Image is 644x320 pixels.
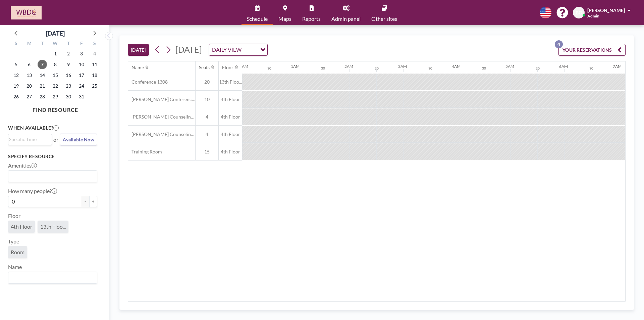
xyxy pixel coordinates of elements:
[75,40,88,48] div: F
[199,64,210,71] div: Seats
[128,96,195,102] span: [PERSON_NAME] Conference Room
[77,81,86,91] span: Friday, October 24, 2025
[196,149,218,155] span: 15
[11,92,21,101] span: Sunday, October 26, 2025
[64,92,73,101] span: Thursday, October 30, 2025
[51,71,60,80] span: Wednesday, October 15, 2025
[11,223,32,230] span: 4th Floor
[428,66,432,71] div: 30
[536,66,540,71] div: 30
[8,134,52,144] div: Search for option
[90,60,99,69] span: Saturday, October 11, 2025
[10,40,23,48] div: S
[128,114,195,120] span: [PERSON_NAME] Counseling Room
[38,60,47,69] span: Tuesday, October 7, 2025
[375,66,379,71] div: 30
[8,104,103,113] h4: FIND RESOURCE
[244,45,256,54] input: Search for option
[8,171,97,182] div: Search for option
[51,92,60,101] span: Wednesday, October 29, 2025
[8,153,97,159] h3: Specify resource
[222,64,233,71] div: Floor
[24,81,34,91] span: Monday, October 20, 2025
[587,13,599,18] span: Admin
[38,92,47,101] span: Tuesday, October 28, 2025
[77,71,86,80] span: Friday, October 17, 2025
[77,49,86,58] span: Friday, October 3, 2025
[62,40,75,48] div: T
[90,71,99,80] span: Saturday, October 18, 2025
[51,81,60,91] span: Wednesday, October 22, 2025
[77,60,86,69] span: Friday, October 10, 2025
[196,114,218,120] span: 4
[128,79,168,85] span: Conference 1308
[237,64,248,69] div: 12AM
[344,64,353,69] div: 2AM
[175,44,202,54] span: [DATE]
[24,92,34,101] span: Monday, October 27, 2025
[64,60,73,69] span: Thursday, October 9, 2025
[11,81,21,91] span: Sunday, October 19, 2025
[88,40,101,48] div: S
[398,64,407,69] div: 3AM
[38,71,47,80] span: Tuesday, October 14, 2025
[211,45,243,54] span: DAILY VIEW
[576,10,582,16] span: BO
[331,16,361,21] span: Admin panel
[8,188,57,194] label: How many people?
[8,213,20,219] label: Floor
[38,81,47,91] span: Tuesday, October 21, 2025
[505,64,514,69] div: 5AM
[8,162,37,169] label: Amenities
[196,96,218,102] span: 10
[11,60,21,69] span: Sunday, October 5, 2025
[128,149,162,155] span: Training Room
[51,49,60,58] span: Wednesday, October 1, 2025
[131,64,144,71] div: Name
[589,66,593,71] div: 30
[291,64,300,69] div: 1AM
[9,136,48,143] input: Search for option
[60,134,97,145] button: Available Now
[64,49,73,58] span: Thursday, October 2, 2025
[219,114,242,120] span: 4th Floor
[81,196,89,207] button: -
[587,7,625,13] span: [PERSON_NAME]
[321,66,325,71] div: 30
[90,49,99,58] span: Saturday, October 4, 2025
[49,40,62,48] div: W
[558,44,626,56] button: YOUR RESERVATIONS4
[46,29,65,38] div: [DATE]
[555,40,563,48] p: 4
[452,64,461,69] div: 4AM
[559,64,568,69] div: 6AM
[278,16,291,21] span: Maps
[613,64,622,69] div: 7AM
[482,66,486,71] div: 30
[8,272,97,283] div: Search for option
[23,40,36,48] div: M
[51,60,60,69] span: Wednesday, October 8, 2025
[24,71,34,80] span: Monday, October 13, 2025
[302,16,321,21] span: Reports
[9,172,93,181] input: Search for option
[11,71,21,80] span: Sunday, October 12, 2025
[219,96,242,102] span: 4th Floor
[209,44,267,55] div: Search for option
[196,79,218,85] span: 20
[128,131,195,137] span: [PERSON_NAME] Counseling Room
[53,136,58,143] span: or
[267,66,271,71] div: 30
[11,249,24,255] span: Room
[40,223,66,230] span: 13th Floo...
[77,92,86,101] span: Friday, October 31, 2025
[128,44,149,56] button: [DATE]
[371,16,397,21] span: Other sites
[219,131,242,137] span: 4th Floor
[11,6,42,19] img: organization-logo
[64,81,73,91] span: Thursday, October 23, 2025
[64,71,73,80] span: Thursday, October 16, 2025
[90,81,99,91] span: Saturday, October 25, 2025
[9,273,93,282] input: Search for option
[36,40,49,48] div: T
